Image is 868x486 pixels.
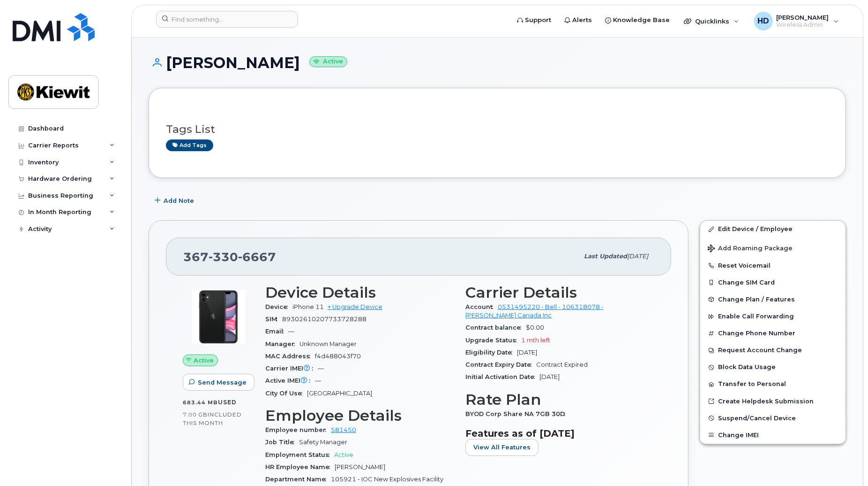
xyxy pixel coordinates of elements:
[700,238,846,257] button: Add Roaming Package
[465,361,536,368] span: Contract Expiry Date
[465,349,517,356] span: Eligibility Date
[536,361,588,368] span: Contract Expired
[198,378,247,387] span: Send Message
[627,253,648,260] span: [DATE]
[465,337,521,344] span: Upgrade Status
[164,196,194,205] span: Add Note
[315,353,361,360] span: f4d488043f70
[166,123,829,135] h3: Tags List
[265,463,335,471] span: HR Employee Name
[465,391,654,408] h3: Rate Plan
[700,359,846,376] button: Block Data Usage
[700,410,846,427] button: Suspend/Cancel Device
[265,284,454,301] h3: Device Details
[218,399,237,406] span: used
[718,313,794,320] span: Enable Call Forwarding
[700,274,846,291] button: Change SIM Card
[209,250,238,264] span: 330
[700,342,846,359] button: Request Account Change
[521,337,550,344] span: 1 mth left
[299,340,357,347] span: Unknown Manager
[183,411,242,426] span: included this month
[328,303,382,310] a: + Upgrade Device
[149,54,846,71] h1: [PERSON_NAME]
[190,289,247,345] img: iPhone_11.jpg
[265,377,315,384] span: Active IMEI
[265,353,315,360] span: MAC Address
[183,399,218,406] span: 683.44 MB
[718,296,795,303] span: Change Plan / Features
[334,451,353,458] span: Active
[288,328,294,335] span: —
[700,376,846,393] button: Transfer to Personal
[299,439,347,446] span: Safety Manager
[331,426,356,433] a: 581450
[526,324,544,331] span: $0.00
[827,445,861,479] iframe: Messenger Launcher
[539,373,560,380] span: [DATE]
[718,415,796,422] span: Suspend/Cancel Device
[517,349,537,356] span: [DATE]
[265,476,331,483] span: Department Name
[265,426,331,433] span: Employee number
[309,56,347,67] small: Active
[149,192,202,209] button: Add Note
[183,374,254,391] button: Send Message
[265,316,282,323] span: SIM
[318,365,324,372] span: —
[465,373,539,380] span: Initial Activation Date
[700,291,846,308] button: Change Plan / Features
[265,365,318,372] span: Carrier IMEI
[265,328,288,335] span: Email
[265,390,307,397] span: City Of Use
[584,253,627,260] span: Last updated
[315,377,321,384] span: —
[700,325,846,342] button: Change Phone Number
[183,250,276,264] span: 367
[700,393,846,410] a: Create Helpdesk Submission
[331,476,443,483] span: 105921 - IOC New Explosives Facility
[465,324,526,331] span: Contract balance
[307,390,372,397] span: [GEOGRAPHIC_DATA]
[700,221,846,238] a: Edit Device / Employee
[265,451,334,458] span: Employment Status
[335,463,385,471] span: [PERSON_NAME]
[473,443,531,452] span: View All Features
[265,407,454,424] h3: Employee Details
[166,139,213,151] a: Add tags
[292,303,324,310] span: iPhone 11
[265,303,292,310] span: Device
[465,303,498,310] span: Account
[465,439,539,456] button: View All Features
[194,356,214,365] span: Active
[465,410,570,417] span: BYOD Corp Share NA 7GB 30D
[183,411,208,418] span: 7.00 GB
[465,284,654,301] h3: Carrier Details
[465,428,654,439] h3: Features as of [DATE]
[708,245,793,254] span: Add Roaming Package
[700,257,846,274] button: Reset Voicemail
[238,250,276,264] span: 6667
[265,439,299,446] span: Job Title
[265,340,299,347] span: Manager
[282,316,367,323] span: 89302610207733728288
[465,303,604,319] a: 0531495220 - Bell - 106318078 - [PERSON_NAME] Canada Inc
[700,427,846,444] button: Change IMEI
[700,308,846,325] button: Enable Call Forwarding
